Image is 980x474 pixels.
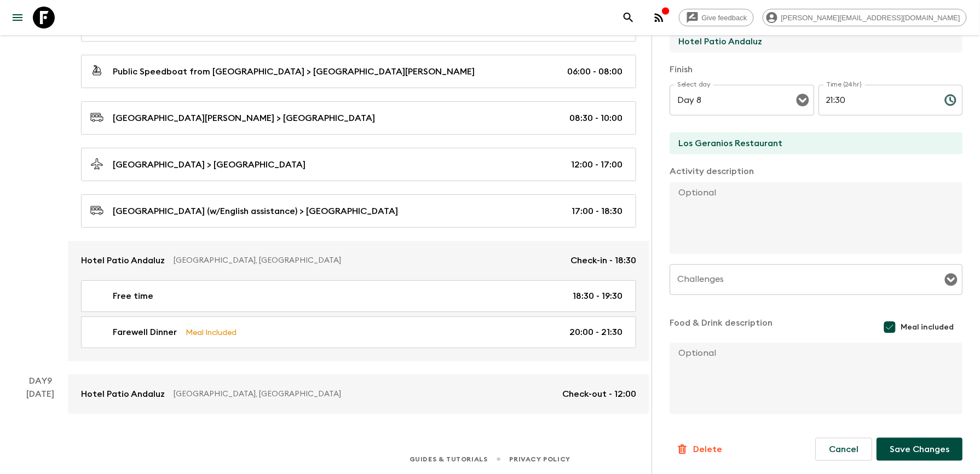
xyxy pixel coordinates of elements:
button: Delete [670,438,728,460]
button: search adventures [618,7,639,28]
span: [PERSON_NAME][EMAIL_ADDRESS][DOMAIN_NAME] [775,14,966,22]
button: Cancel [815,438,872,461]
a: [GEOGRAPHIC_DATA] > [GEOGRAPHIC_DATA]12:00 - 17:00 [81,148,636,181]
p: Day 9 [13,374,68,388]
a: Free time18:30 - 19:30 [81,280,636,312]
p: Delete [693,443,722,456]
label: Select day [677,80,711,89]
p: Activity description [670,165,962,178]
p: Check-out - 12:00 [562,388,636,401]
p: Hotel Patio Andaluz [81,388,165,401]
p: 08:30 - 10:00 [569,112,622,125]
p: 17:00 - 18:30 [572,205,622,218]
input: Start Location [670,31,954,53]
p: 18:30 - 19:30 [573,290,622,303]
a: Guides & Tutorials [410,453,488,465]
div: [PERSON_NAME][EMAIL_ADDRESS][DOMAIN_NAME] [763,9,967,26]
a: Give feedback [679,9,754,26]
span: Meal included [901,322,954,333]
p: 20:00 - 21:30 [569,326,622,339]
a: Public Speedboat from [GEOGRAPHIC_DATA] > [GEOGRAPHIC_DATA][PERSON_NAME]06:00 - 08:00 [81,55,636,88]
button: Save Changes [877,438,962,461]
p: Free time [113,290,153,303]
button: menu [7,7,28,28]
a: [GEOGRAPHIC_DATA] (w/English assistance) > [GEOGRAPHIC_DATA]17:00 - 18:30 [81,194,636,228]
a: Privacy Policy [510,453,570,465]
a: Hotel Patio Andaluz[GEOGRAPHIC_DATA], [GEOGRAPHIC_DATA]Check-in - 18:30 [68,241,649,280]
p: [GEOGRAPHIC_DATA], [GEOGRAPHIC_DATA] [174,255,562,266]
button: Open [795,93,810,108]
p: Hotel Patio Andaluz [81,254,165,267]
input: hh:mm [818,85,936,115]
a: Farewell DinnerMeal Included20:00 - 21:30 [81,316,636,348]
p: [GEOGRAPHIC_DATA] > [GEOGRAPHIC_DATA] [113,158,305,171]
p: Public Speedboat from [GEOGRAPHIC_DATA] > [GEOGRAPHIC_DATA][PERSON_NAME] [113,65,475,78]
button: Open [943,272,959,287]
p: Farewell Dinner [113,326,177,339]
p: Meal Included [186,326,237,338]
p: Check-in - 18:30 [570,254,636,267]
p: [GEOGRAPHIC_DATA][PERSON_NAME] > [GEOGRAPHIC_DATA] [113,112,375,125]
p: Food & Drink description [670,316,773,338]
p: [GEOGRAPHIC_DATA] (w/English assistance) > [GEOGRAPHIC_DATA] [113,205,398,218]
p: 06:00 - 08:00 [567,65,622,78]
a: [GEOGRAPHIC_DATA][PERSON_NAME] > [GEOGRAPHIC_DATA]08:30 - 10:00 [81,101,636,135]
input: End Location (leave blank if same as Start) [670,132,954,154]
div: [DATE] [27,388,55,414]
span: Give feedback [696,14,753,22]
p: 12:00 - 17:00 [571,158,622,171]
button: Choose time, selected time is 9:30 PM [939,89,961,111]
p: Finish [670,63,962,76]
p: [GEOGRAPHIC_DATA], [GEOGRAPHIC_DATA] [174,389,554,400]
label: Time (24hr) [826,80,862,89]
a: Hotel Patio Andaluz[GEOGRAPHIC_DATA], [GEOGRAPHIC_DATA]Check-out - 12:00 [68,374,649,414]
